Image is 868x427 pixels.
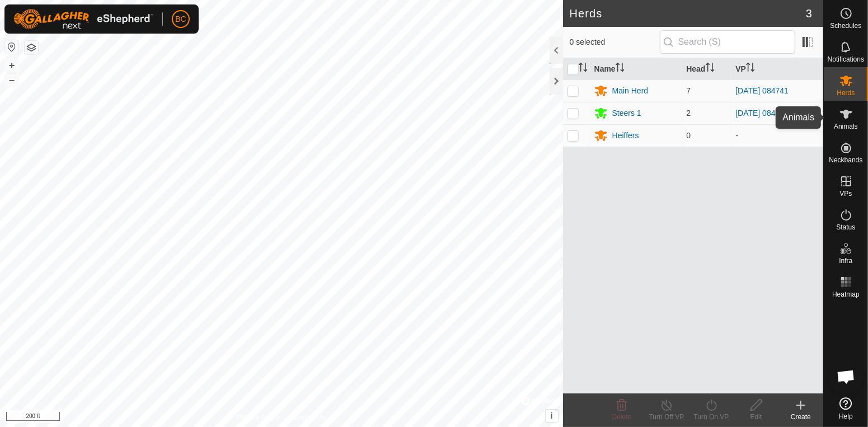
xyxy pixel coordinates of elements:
[828,56,864,63] span: Notifications
[746,64,755,73] p-sorticon: Activate to sort
[836,224,855,231] span: Status
[590,58,682,80] th: Name
[837,90,855,96] span: Herds
[734,412,778,422] div: Edit
[5,73,18,87] button: –
[824,393,868,424] a: Help
[570,36,660,48] span: 0 selected
[13,9,153,29] img: Gallagher Logo
[834,123,858,130] span: Animals
[616,64,625,73] p-sorticon: Activate to sort
[5,40,18,54] button: Reset Map
[689,412,734,422] div: Turn On VP
[612,107,641,119] div: Steers 1
[550,411,552,420] span: i
[546,410,558,422] button: i
[660,30,795,54] input: Search (S)
[706,64,715,73] p-sorticon: Activate to sort
[612,130,639,142] div: Heiffers
[579,64,588,73] p-sorticon: Activate to sort
[731,58,823,80] th: VP
[686,109,691,118] span: 2
[5,59,18,72] button: +
[839,257,852,264] span: Infra
[829,157,862,163] span: Neckbands
[25,41,38,54] button: Map Layers
[806,5,812,22] span: 3
[731,124,823,147] td: -
[175,13,186,25] span: BC
[839,190,852,197] span: VPs
[830,22,861,29] span: Schedules
[644,412,689,422] div: Turn Off VP
[293,412,326,423] a: Contact Us
[682,58,731,80] th: Head
[778,412,823,422] div: Create
[686,131,691,140] span: 0
[735,86,789,95] a: [DATE] 084741
[612,413,632,421] span: Delete
[612,85,649,97] div: Main Herd
[570,7,806,20] h2: Herds
[735,109,789,118] a: [DATE] 084741
[839,413,853,420] span: Help
[832,291,860,298] span: Heatmap
[237,412,279,423] a: Privacy Policy
[829,360,863,393] div: Open chat
[686,86,691,95] span: 7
